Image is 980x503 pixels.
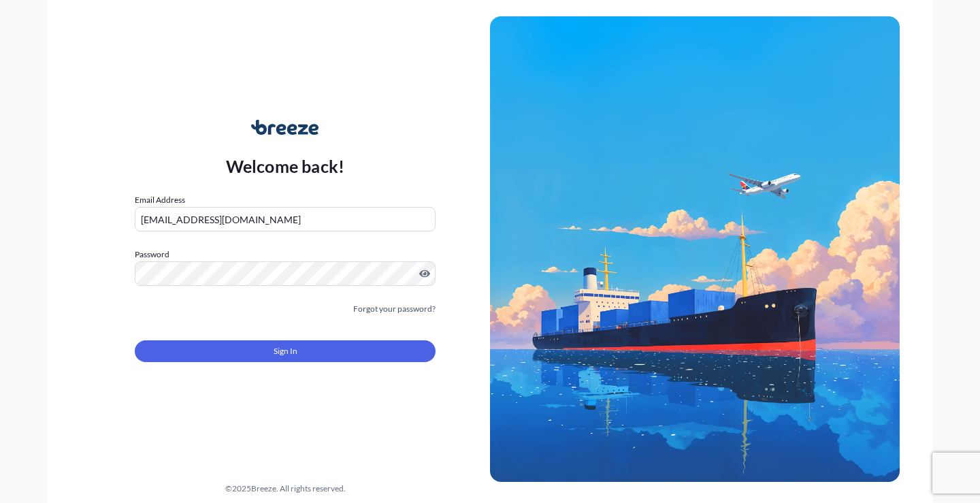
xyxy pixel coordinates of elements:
div: © 2025 Breeze. All rights reserved. [80,482,490,496]
button: Sign In [135,340,436,362]
span: Sign In [274,344,297,358]
a: Forgot your password? [353,302,436,316]
label: Password [135,248,436,261]
input: example@gmail.com [135,207,436,231]
label: Email Address [135,193,185,207]
p: Welcome back! [226,155,345,177]
button: Show password [419,268,430,279]
img: Ship illustration [490,16,900,482]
